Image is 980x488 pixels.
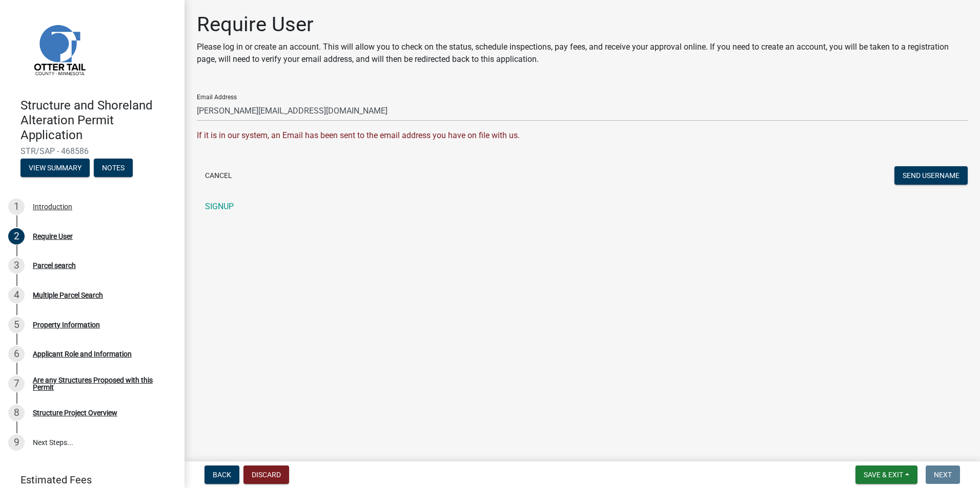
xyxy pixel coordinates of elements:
p: Please log in or create an account. This will allow you to check on the status, schedule inspecti... [197,41,968,65]
div: 6 [8,346,25,362]
button: Save & Exit [855,465,917,484]
div: 1 [8,198,25,215]
div: Property Information [33,321,100,328]
span: STR/SAP - 468586 [21,146,164,156]
span: Next [934,471,952,479]
wm-modal-confirm: Summary [21,165,90,173]
div: Introduction [33,203,72,210]
div: 9 [8,434,25,451]
div: Structure Project Overview [33,409,117,416]
div: 8 [8,405,25,421]
h1: Require User [197,12,968,37]
div: 4 [8,287,25,303]
a: SIGNUP [197,196,968,217]
button: Discard [243,465,289,484]
button: Back [205,465,239,484]
button: View Summary [21,159,90,177]
span: Back [213,471,231,479]
div: Parcel search [33,262,76,269]
div: 2 [8,228,25,245]
div: 3 [8,257,25,274]
button: Send Username [894,166,968,185]
div: 7 [8,375,25,392]
h4: Structure and Shoreland Alteration Permit Application [21,98,176,142]
div: 5 [8,317,25,333]
div: Applicant Role and Information [33,350,132,358]
div: Multiple Parcel Search [33,292,103,299]
wm-modal-confirm: Notes [94,165,133,173]
div: Are any Structures Proposed with this Permit [33,376,168,391]
button: Next [926,465,960,484]
button: Notes [94,159,133,177]
div: If it is in our system, an Email has been sent to the email address you have on file with us. [197,129,968,142]
button: Cancel [197,166,240,185]
div: Require User [33,233,73,240]
img: Otter Tail County, Minnesota [21,11,97,87]
span: Save & Exit [864,471,903,479]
